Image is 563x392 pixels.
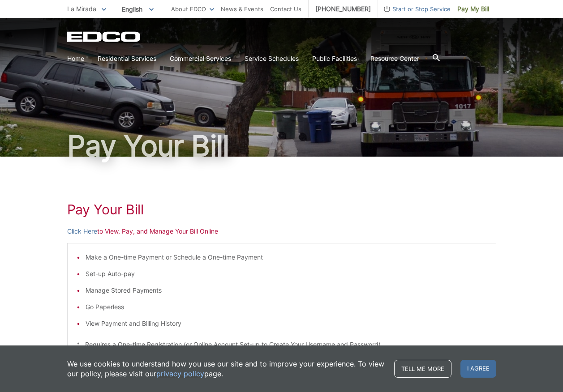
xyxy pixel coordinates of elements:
a: Commercial Services [170,54,231,64]
li: Make a One-time Payment or Schedule a One-time Payment [86,252,487,262]
a: privacy policy [156,369,204,379]
li: Go Paperless [86,302,487,312]
span: I agree [460,360,496,378]
li: View Payment and Billing History [86,319,487,328]
a: Residential Services [98,54,156,64]
li: Manage Stored Payments [86,285,487,295]
li: Set-up Auto-pay [86,269,487,279]
a: Public Facilities [312,54,357,64]
a: Tell me more [394,360,451,378]
a: News & Events [221,4,263,14]
span: English [115,2,160,17]
p: We use cookies to understand how you use our site and to improve your experience. To view our pol... [67,359,385,379]
a: Click Here [67,226,97,236]
h1: Pay Your Bill [67,201,496,217]
h1: Pay Your Bill [67,132,496,160]
a: Service Schedules [245,54,299,64]
p: to View, Pay, and Manage Your Bill Online [67,226,496,236]
a: Resource Center [370,54,419,64]
a: About EDCO [171,4,214,14]
span: La Mirada [67,5,96,13]
p: * Requires a One-time Registration (or Online Account Set-up to Create Your Username and Password) [77,340,487,349]
a: Contact Us [270,4,301,14]
span: Pay My Bill [457,4,489,14]
a: Home [67,54,84,64]
a: EDCD logo. Return to the homepage. [67,31,142,42]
